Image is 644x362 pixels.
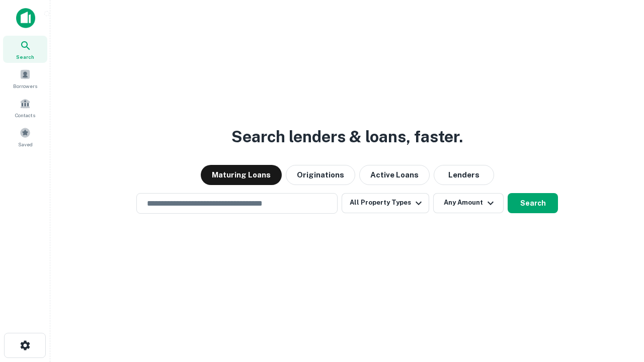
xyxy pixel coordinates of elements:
[434,165,494,185] button: Lenders
[342,193,429,213] button: All Property Types
[3,94,47,121] a: Contacts
[3,123,47,150] a: Saved
[594,249,644,298] iframe: Chat Widget
[16,8,35,28] img: capitalize-icon.png
[433,193,504,213] button: Any Amount
[16,53,34,61] span: Search
[18,140,33,148] span: Saved
[13,82,37,90] span: Borrowers
[359,165,430,185] button: Active Loans
[15,111,35,119] span: Contacts
[201,165,282,185] button: Maturing Loans
[3,36,47,63] a: Search
[286,165,355,185] button: Originations
[508,193,558,213] button: Search
[231,125,463,149] h3: Search lenders & loans, faster.
[3,65,47,92] a: Borrowers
